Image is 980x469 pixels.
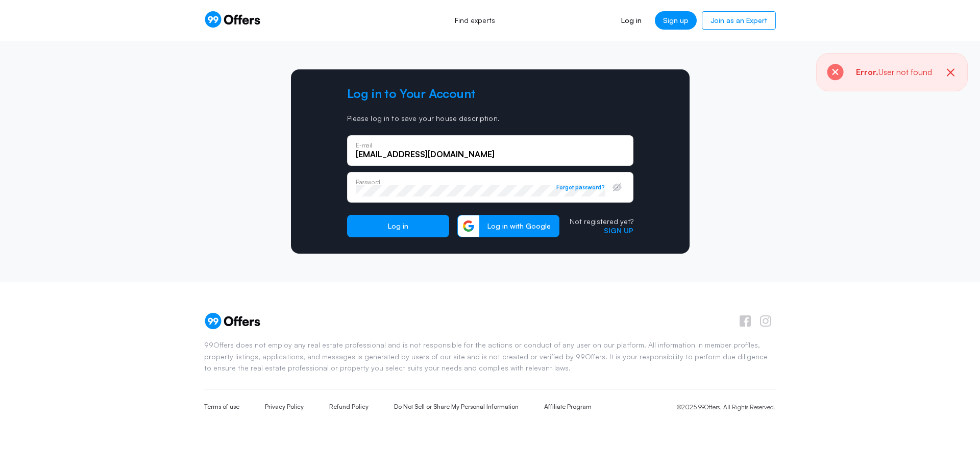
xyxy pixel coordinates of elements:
a: Join as an Expert [702,11,776,30]
span: User not found [878,67,932,77]
a: Find experts [444,9,506,32]
p: Password [356,179,380,185]
a: Affiliate Program [544,403,592,411]
p: Not registered yet? [570,217,633,226]
p: ©2025 99Offers. All Rights Reserved. [677,402,776,412]
button: Log in [347,215,449,237]
a: Log in [613,11,649,30]
a: Refund Policy [329,403,369,411]
p: E-mail [356,142,372,148]
a: Terms of use [204,403,239,411]
strong: Error. [856,67,878,77]
span: Log in with Google [479,221,559,231]
h2: Log in to Your Account [347,86,633,102]
a: Privacy Policy [265,403,304,411]
a: Do Not Sell or Share My Personal Information [394,403,519,411]
button: Forgot password? [556,184,605,191]
a: Sign up [604,226,633,235]
a: Sign up [655,11,697,30]
button: Log in with Google [457,215,559,237]
p: Please log in to save your house description. [347,114,633,123]
p: 99Offers does not employ any real estate professional and is not responsible for the actions or c... [204,339,776,374]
